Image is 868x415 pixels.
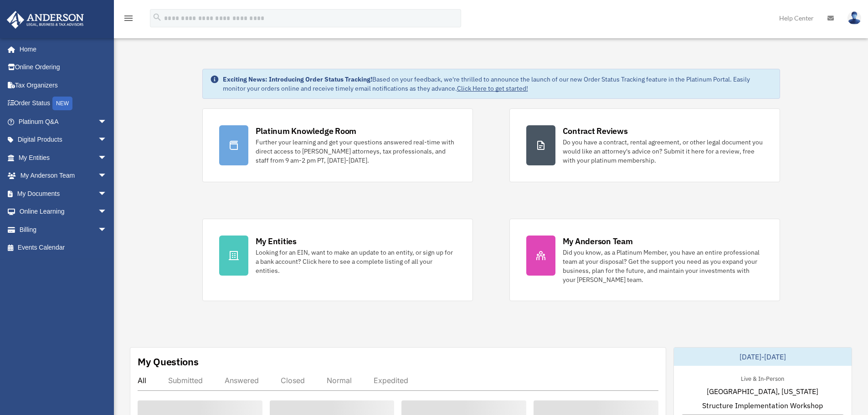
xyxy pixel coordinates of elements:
div: Closed [281,376,305,385]
div: My Questions [138,355,199,369]
a: My Anderson Team Did you know, as a Platinum Member, you have an entire professional team at your... [509,219,780,301]
a: Click Here to get started! [457,84,528,92]
a: Events Calendar [6,239,121,257]
i: menu [123,13,134,24]
div: Answered [225,376,259,385]
div: My Anderson Team [563,236,633,247]
a: menu [123,16,134,24]
span: arrow_drop_down [98,131,116,149]
div: Submitted [168,376,203,385]
span: arrow_drop_down [98,203,116,221]
div: [DATE]-[DATE] [674,348,852,366]
a: My Anderson Teamarrow_drop_down [6,167,121,185]
img: User Pic [847,11,861,25]
div: All [138,376,146,385]
div: Contract Reviews [563,125,628,137]
a: My Entitiesarrow_drop_down [6,149,121,167]
a: Platinum Q&Aarrow_drop_down [6,113,121,131]
span: arrow_drop_down [98,220,116,239]
a: Contract Reviews Do you have a contract, rental agreement, or other legal document you would like... [509,108,780,182]
a: Online Learningarrow_drop_down [6,203,121,221]
div: Live & In-Person [734,373,791,383]
span: [GEOGRAPHIC_DATA], [US_STATE] [707,386,818,397]
a: My Documentsarrow_drop_down [6,184,121,203]
div: My Entities [256,236,297,247]
strong: Exciting News: Introducing Order Status Tracking! [223,75,372,83]
a: Billingarrow_drop_down [6,220,121,239]
div: Platinum Knowledge Room [256,125,357,137]
span: arrow_drop_down [98,184,116,203]
a: My Entities Looking for an EIN, want to make an update to an entity, or sign up for a bank accoun... [202,219,473,301]
div: Normal [327,376,352,385]
a: Order StatusNEW [6,94,121,113]
a: Platinum Knowledge Room Further your learning and get your questions answered real-time with dire... [202,108,473,182]
div: NEW [52,97,72,110]
i: search [152,12,162,22]
span: Structure Implementation Workshop [702,400,823,411]
div: Looking for an EIN, want to make an update to an entity, or sign up for a bank account? Click her... [256,248,456,275]
div: Based on your feedback, we're thrilled to announce the launch of our new Order Status Tracking fe... [223,75,772,93]
a: Tax Organizers [6,76,121,94]
span: arrow_drop_down [98,167,116,185]
div: Did you know, as a Platinum Member, you have an entire professional team at your disposal? Get th... [563,248,763,284]
img: Anderson Advisors Platinum Portal [4,11,87,29]
a: Online Ordering [6,58,121,77]
a: Digital Productsarrow_drop_down [6,131,121,149]
span: arrow_drop_down [98,149,116,167]
span: arrow_drop_down [98,113,116,131]
div: Expedited [374,376,408,385]
div: Do you have a contract, rental agreement, or other legal document you would like an attorney's ad... [563,138,763,165]
a: Home [6,40,116,58]
div: Further your learning and get your questions answered real-time with direct access to [PERSON_NAM... [256,138,456,165]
